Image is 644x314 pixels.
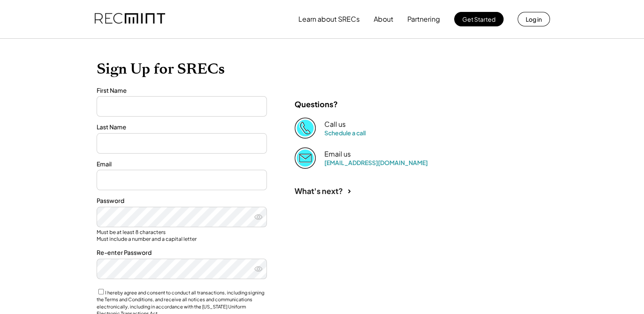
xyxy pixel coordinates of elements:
h1: Sign Up for SRECs [97,60,548,78]
div: Must be at least 8 characters Must include a number and a capital letter [97,229,267,242]
button: Learn about SRECs [298,11,360,28]
div: What's next? [295,186,343,196]
button: About [374,11,393,28]
img: Phone%20copy%403x.png [295,117,316,139]
div: Email us [324,150,351,159]
img: recmint-logotype%403x.png [94,5,165,34]
button: Get Started [454,12,504,26]
div: Password [97,197,267,205]
div: First Name [97,86,267,95]
button: Log in [518,12,550,26]
div: Last Name [97,123,267,131]
button: Partnering [407,11,440,28]
div: Call us [324,120,346,129]
a: Schedule a call [324,129,366,137]
div: Email [97,160,267,168]
a: [EMAIL_ADDRESS][DOMAIN_NAME] [324,159,428,166]
div: Questions? [295,99,338,109]
div: Re-enter Password [97,248,267,257]
img: Email%202%403x.png [295,147,316,168]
